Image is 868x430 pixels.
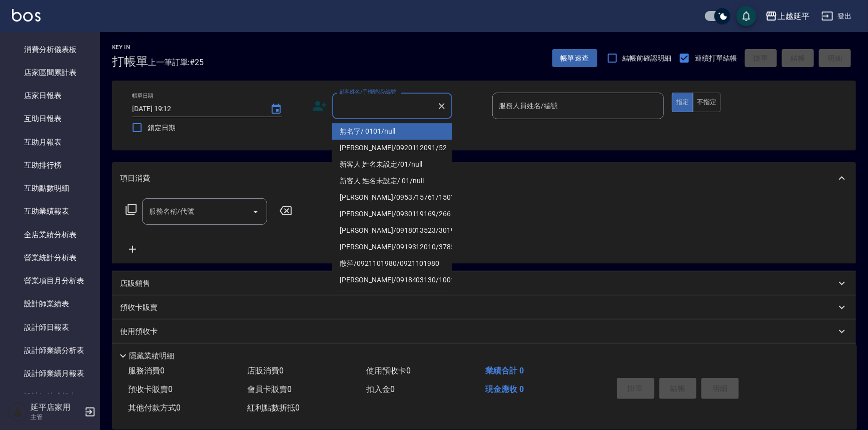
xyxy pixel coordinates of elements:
[623,53,672,64] span: 結帳前確認明細
[4,131,96,154] a: 互助月報表
[4,154,96,177] a: 互助排行榜
[128,384,173,394] span: 預收卡販賣 0
[485,366,524,375] span: 業績合計 0
[332,156,452,173] li: 新客人 姓名未設定/01/null
[693,93,721,112] button: 不指定
[132,92,153,100] label: 帳單日期
[148,56,204,69] span: 上一筆訂單:#25
[264,97,288,121] button: Choose date, selected date is 2025-09-07
[31,402,82,412] h5: 延平店家用
[332,255,452,272] li: 散萍/0921101980/0921101980
[736,6,756,26] button: save
[4,84,96,107] a: 店家日報表
[8,402,28,422] img: Person
[4,107,96,130] a: 互助日報表
[120,326,158,337] p: 使用預收卡
[132,101,260,117] input: YYYY/MM/DD hh:mm
[4,316,96,339] a: 設計師日報表
[4,385,96,408] a: 設計師抽成報表
[112,162,856,194] div: 項目消費
[332,239,452,255] li: [PERSON_NAME]/0919312010/3785
[247,384,292,394] span: 會員卡販賣 0
[332,272,452,288] li: [PERSON_NAME]/0918403130/10018
[129,351,174,361] p: 隱藏業績明細
[4,223,96,246] a: 全店業績分析表
[4,38,96,61] a: 消費分析儀表板
[31,412,82,421] p: 主管
[366,384,395,394] span: 扣入金 0
[4,61,96,84] a: 店家區間累計表
[128,403,181,412] span: 其他付款方式 0
[761,6,813,27] button: 上越延平
[4,200,96,223] a: 互助業績報表
[332,173,452,189] li: 新客人 姓名未設定/ 01/null
[552,49,597,68] button: 帳單速查
[120,173,150,184] p: 項目消費
[120,302,158,313] p: 預收卡販賣
[4,246,96,269] a: 營業統計分析表
[332,288,452,305] li: 連三明/0927731301/1462
[248,204,264,220] button: Open
[817,7,856,26] button: 登出
[332,222,452,239] li: [PERSON_NAME]/0918013523/3019
[112,44,148,51] h2: Key In
[247,403,300,412] span: 紅利點數折抵 0
[4,362,96,385] a: 設計師業績月報表
[247,366,284,375] span: 店販消費 0
[112,55,148,69] h3: 打帳單
[695,53,737,64] span: 連續打單結帳
[4,269,96,292] a: 營業項目月分析表
[332,123,452,140] li: 無名字/ 0101/null
[112,319,856,343] div: 使用預收卡
[339,88,396,96] label: 顧客姓名/手機號碼/編號
[332,189,452,206] li: [PERSON_NAME]/0953715761/15012
[332,140,452,156] li: [PERSON_NAME]/0920112091/52
[4,339,96,362] a: 設計師業績分析表
[672,93,693,112] button: 指定
[112,295,856,319] div: 預收卡販賣
[777,10,809,23] div: 上越延平
[366,366,411,375] span: 使用預收卡 0
[120,278,150,289] p: 店販銷售
[485,384,524,394] span: 現金應收 0
[4,292,96,315] a: 設計師業績表
[332,206,452,222] li: [PERSON_NAME]/0930119169/266
[435,99,449,113] button: Clear
[128,366,165,375] span: 服務消費 0
[112,343,856,367] div: 其他付款方式
[12,9,41,22] img: Logo
[4,177,96,200] a: 互助點數明細
[112,271,856,295] div: 店販銷售
[148,123,176,133] span: 鎖定日期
